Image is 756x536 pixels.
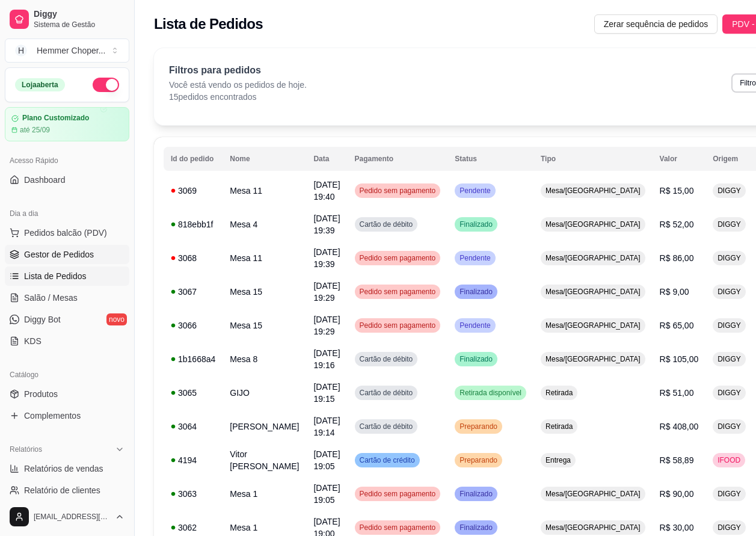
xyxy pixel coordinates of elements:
[223,477,306,511] td: Mesa 1
[457,321,493,330] span: Pendente
[357,287,438,297] span: Pedido sem pagamento
[357,186,438,196] span: Pedido sem pagamento
[34,512,110,522] span: [EMAIL_ADDRESS][DOMAIN_NAME]
[5,151,129,170] div: Acesso Rápido
[457,253,493,263] span: Pendente
[223,174,306,208] td: Mesa 11
[24,463,103,475] span: Relatórios de vendas
[357,388,416,398] span: Cartão de débito
[223,443,306,477] td: Vitor [PERSON_NAME]
[447,147,533,171] th: Status
[457,455,500,465] span: Preparando
[357,422,416,431] span: Cartão de débito
[5,245,129,264] a: Gestor de Pedidos
[24,484,100,496] span: Relatório de clientes
[660,220,694,229] span: R$ 52,00
[457,287,495,297] span: Finalizado
[24,270,87,282] span: Lista de Pedidos
[171,185,215,197] div: 3069
[457,186,493,196] span: Pendente
[357,523,438,532] span: Pedido sem pagamento
[715,455,743,465] span: IFOOD
[543,186,643,196] span: Mesa/[GEOGRAPHIC_DATA]
[357,220,416,229] span: Cartão de débito
[457,422,500,431] span: Preparando
[24,410,81,422] span: Complementos
[5,481,129,500] a: Relatório de clientes
[171,522,215,534] div: 3062
[715,186,743,196] span: DIGGY
[22,114,89,123] article: Plano Customizado
[223,147,306,171] th: Nome
[357,321,438,330] span: Pedido sem pagamento
[5,288,129,307] a: Salão / Mesas
[164,147,223,171] th: Id do pedido
[660,354,699,364] span: R$ 105,00
[171,454,215,466] div: 4194
[5,170,129,189] a: Dashboard
[24,248,94,260] span: Gestor de Pedidos
[457,489,495,499] span: Finalizado
[357,253,438,263] span: Pedido sem pagamento
[171,218,215,230] div: 818ebb1f
[171,319,215,331] div: 3066
[313,247,340,269] span: [DATE] 19:39
[533,147,653,171] th: Tipo
[594,14,718,34] button: Zerar sequência de pedidos
[457,354,495,364] span: Finalizado
[715,388,743,398] span: DIGGY
[5,266,129,286] a: Lista de Pedidos
[171,252,215,264] div: 3068
[715,422,743,431] span: DIGGY
[24,174,66,186] span: Dashboard
[313,315,340,336] span: [DATE] 19:29
[223,342,306,376] td: Mesa 8
[313,180,340,202] span: [DATE] 19:40
[543,253,643,263] span: Mesa/[GEOGRAPHIC_DATA]
[5,459,129,478] a: Relatórios de vendas
[715,287,743,297] span: DIGGY
[660,523,694,532] span: R$ 30,00
[357,489,438,499] span: Pedido sem pagamento
[357,354,416,364] span: Cartão de débito
[37,45,105,57] div: Hemmer Choper ...
[543,422,575,431] span: Retirada
[653,147,706,171] th: Valor
[24,335,41,347] span: KDS
[10,445,42,454] span: Relatórios
[660,388,694,398] span: R$ 51,00
[313,382,340,404] span: [DATE] 19:15
[543,354,643,364] span: Mesa/[GEOGRAPHIC_DATA]
[604,17,708,31] span: Zerar sequência de pedidos
[660,455,694,465] span: R$ 58,89
[543,321,643,330] span: Mesa/[GEOGRAPHIC_DATA]
[169,63,307,78] p: Filtros para pedidos
[715,220,743,229] span: DIGGY
[223,309,306,342] td: Mesa 15
[223,241,306,275] td: Mesa 11
[660,253,694,263] span: R$ 86,00
[457,388,524,398] span: Retirada disponível
[543,220,643,229] span: Mesa/[GEOGRAPHIC_DATA]
[306,147,347,171] th: Data
[15,45,27,57] span: H
[24,313,61,325] span: Diggy Bot
[313,281,340,303] span: [DATE] 19:29
[660,321,694,330] span: R$ 65,00
[223,376,306,410] td: GIJO
[5,107,129,141] a: Plano Customizadoaté 25/09
[5,223,129,242] button: Pedidos balcão (PDV)
[660,489,694,499] span: R$ 90,00
[15,78,65,91] div: Loja aberta
[5,5,129,34] a: DiggySistema de Gestão
[660,287,689,297] span: R$ 9,00
[543,287,643,297] span: Mesa/[GEOGRAPHIC_DATA]
[169,79,307,91] p: Você está vendo os pedidos de hoje.
[171,286,215,298] div: 3067
[223,208,306,241] td: Mesa 4
[223,275,306,309] td: Mesa 15
[93,78,119,92] button: Alterar Status
[660,186,694,196] span: R$ 15,00
[20,125,50,135] article: até 25/09
[457,220,495,229] span: Finalizado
